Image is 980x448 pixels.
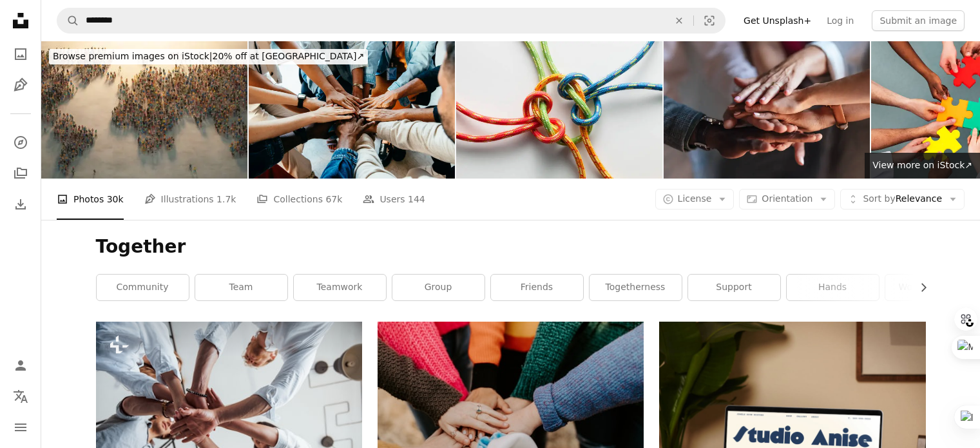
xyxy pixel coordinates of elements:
img: Colored ropes tied into a knot [456,41,662,179]
a: teamwork [294,275,386,300]
img: Diverse Group of People Joining Hands in Unity [664,41,870,179]
span: Relevance [863,193,942,206]
a: Illustrations 1.7k [144,179,236,220]
a: Photos [8,41,34,67]
a: Collections [8,161,34,186]
a: community [97,275,189,300]
button: Visual search [694,8,725,33]
form: Find visuals sitewide [57,8,725,34]
a: togetherness [590,275,682,300]
span: Browse premium images on iStock | [53,51,212,61]
a: group [392,275,485,300]
span: License [678,193,712,204]
h1: Together [96,235,926,258]
img: Global Community Gathering Towards the Light [41,41,247,179]
a: friends [491,275,583,300]
a: Browse premium images on iStock|20% off at [GEOGRAPHIC_DATA]↗ [41,41,376,72]
a: Download History [8,191,34,217]
img: Teamwork concept with diverse hands joining together, symbolizing unity, cooperation, and collabo... [249,41,455,179]
button: Submit an image [872,10,965,31]
button: License [655,189,735,209]
a: Users 144 [363,179,425,220]
button: Language [8,384,34,409]
span: 1.7k [216,192,236,206]
a: person in red sweater holding babys hand [378,404,644,416]
span: 67k [325,192,342,206]
a: Get Unsplash+ [736,10,819,31]
a: Log in / Sign up [8,353,34,378]
a: hands [787,275,879,300]
a: Explore [8,130,34,155]
button: Menu [8,414,34,440]
a: team [195,275,287,300]
a: Log in [819,10,861,31]
span: View more on iStock ↗ [872,160,972,170]
button: Orientation [739,189,835,209]
a: support [688,275,780,300]
button: Sort byRelevance [840,189,965,209]
a: View more on iStock↗ [865,153,980,179]
span: 144 [408,192,425,206]
span: Sort by [863,193,895,204]
a: Illustrations [8,72,34,98]
a: View from below. Successful business people putting their hands together. [96,405,362,416]
button: scroll list to the right [912,275,926,300]
span: Orientation [762,193,812,204]
span: 20% off at [GEOGRAPHIC_DATA] ↗ [53,51,364,61]
button: Search Unsplash [57,8,79,33]
a: work together [885,275,977,300]
a: Collections 67k [256,179,342,220]
button: Clear [665,8,693,33]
